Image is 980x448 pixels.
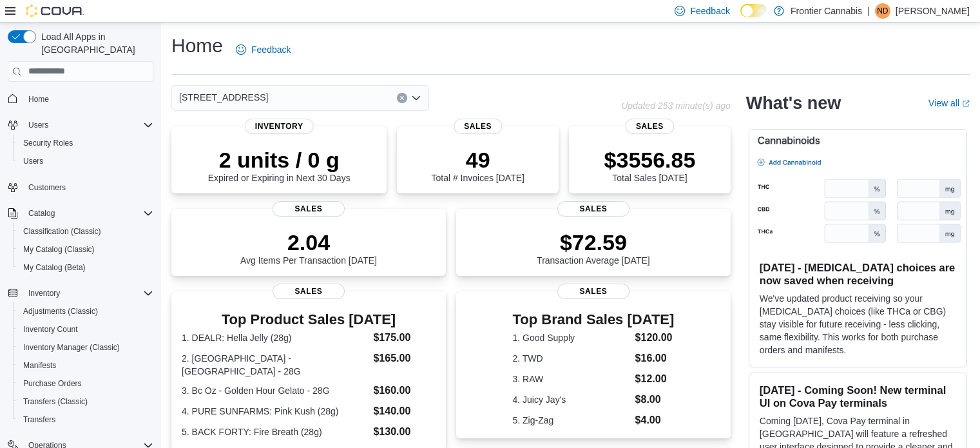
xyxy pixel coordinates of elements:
[513,331,630,344] dt: 1. Good Supply
[791,3,862,19] p: Frontier Cannabis
[513,373,630,385] dt: 3. RAW
[626,119,674,134] span: Sales
[23,262,86,273] span: My Catalog (Beta)
[3,178,159,197] button: Customers
[273,201,345,217] span: Sales
[23,306,98,317] span: Adjustments (Classic)
[3,204,159,222] button: Catalog
[18,260,153,275] span: My Catalog (Beta)
[23,342,120,353] span: Inventory Manager (Classic)
[13,411,159,429] button: Transfers
[18,376,87,391] a: Purchase Orders
[635,371,675,387] dd: $12.00
[635,413,675,428] dd: $4.00
[373,383,435,398] dd: $160.00
[18,153,48,169] a: Users
[18,358,153,373] span: Manifests
[23,206,153,221] span: Catalog
[13,222,159,240] button: Classification (Classic)
[18,322,83,337] a: Inventory Count
[18,340,153,355] span: Inventory Manager (Classic)
[896,3,970,19] p: [PERSON_NAME]
[18,135,78,151] a: Security Roles
[23,414,55,425] span: Transfers
[867,3,870,19] p: |
[18,412,153,427] span: Transfers
[373,330,435,346] dd: $175.00
[557,284,629,299] span: Sales
[760,292,956,356] p: We've updated product receiving so your [MEDICAL_DATA] choices (like THCa or CBG) stay visible fo...
[604,147,696,173] p: $3556.85
[877,3,888,19] span: ND
[875,3,890,19] div: Nicole De La Mare
[635,392,675,407] dd: $8.00
[23,117,153,133] span: Users
[13,134,159,152] button: Security Roles
[635,330,675,346] dd: $120.00
[18,322,153,337] span: Inventory Count
[28,208,55,219] span: Catalog
[182,312,436,327] h3: Top Product Sales [DATE]
[182,405,368,418] dt: 4. PURE SUNFARMS: Pink Kush (28g)
[746,93,841,113] h2: What's new
[513,352,630,365] dt: 2. TWD
[13,320,159,338] button: Inventory Count
[208,147,351,183] div: Expired or Expiring in Next 30 Days
[18,260,91,275] a: My Catalog (Beta)
[13,356,159,375] button: Manifests
[23,179,153,195] span: Customers
[18,224,106,239] a: Classification (Classic)
[18,242,100,257] a: My Catalog (Classic)
[740,4,767,17] input: Dark Mode
[13,338,159,356] button: Inventory Manager (Classic)
[28,94,49,104] span: Home
[454,119,502,134] span: Sales
[23,156,43,166] span: Users
[23,117,53,133] button: Users
[23,206,60,221] button: Catalog
[13,152,159,170] button: Users
[23,324,78,335] span: Inventory Count
[13,375,159,393] button: Purchase Orders
[513,414,630,427] dt: 5. Zig-Zag
[373,351,435,366] dd: $165.00
[208,147,351,173] p: 2 units / 0 g
[513,393,630,406] dt: 4. Juicy Jay's
[760,384,956,409] h3: [DATE] - Coming Soon! New terminal UI on Cova Pay terminals
[182,331,368,344] dt: 1. DEALR: Hella Jelly (28g)
[182,425,368,438] dt: 5. BACK FORTY: Fire Breath (28g)
[431,147,524,173] p: 49
[23,396,88,407] span: Transfers (Classic)
[251,43,291,56] span: Feedback
[273,284,345,299] span: Sales
[373,424,435,440] dd: $130.00
[18,340,125,355] a: Inventory Manager (Classic)
[537,229,650,266] div: Transaction Average [DATE]
[373,404,435,419] dd: $140.00
[13,393,159,411] button: Transfers (Classic)
[240,229,377,266] div: Avg Items Per Transaction [DATE]
[18,394,153,409] span: Transfers (Classic)
[690,5,729,17] span: Feedback
[18,412,61,427] a: Transfers
[28,288,60,298] span: Inventory
[411,93,421,103] button: Open list of options
[18,153,153,169] span: Users
[621,101,731,111] p: Updated 253 minute(s) ago
[513,312,675,327] h3: Top Brand Sales [DATE]
[23,286,65,301] button: Inventory
[26,5,84,17] img: Cova
[18,242,153,257] span: My Catalog (Classic)
[23,286,153,301] span: Inventory
[604,147,696,183] div: Total Sales [DATE]
[13,258,159,277] button: My Catalog (Beta)
[13,302,159,320] button: Adjustments (Classic)
[431,147,524,183] div: Total # Invoices [DATE]
[18,224,153,239] span: Classification (Classic)
[171,33,223,59] h1: Home
[18,394,93,409] a: Transfers (Classic)
[23,360,56,371] span: Manifests
[23,92,54,107] a: Home
[962,100,970,108] svg: External link
[13,240,159,258] button: My Catalog (Classic)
